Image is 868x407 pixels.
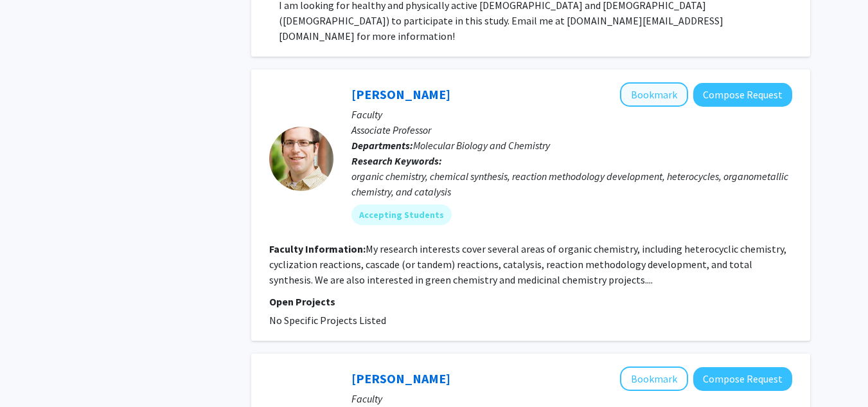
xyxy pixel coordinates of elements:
[351,154,442,167] b: Research Keywords:
[693,367,792,391] button: Compose Request to Jessica Burket
[269,294,792,309] p: Open Projects
[269,242,786,286] fg-read-more: My research interests cover several areas of organic chemistry, including heterocyclic chemistry,...
[620,82,688,107] button: Add Jeffrey Carney to Bookmarks
[693,83,792,107] button: Compose Request to Jeffrey Carney
[10,349,55,397] iframe: Chat
[351,139,413,152] b: Departments:
[351,107,792,122] p: Faculty
[269,314,386,327] span: No Specific Projects Listed
[351,391,792,406] p: Faculty
[351,370,450,386] a: [PERSON_NAME]
[620,366,688,391] button: Add Jessica Burket to Bookmarks
[351,122,792,138] p: Associate Professor
[269,242,366,255] b: Faculty Information:
[351,204,452,225] mat-chip: Accepting Students
[351,168,792,199] div: organic chemistry, chemical synthesis, reaction methodology development, heterocycles, organometa...
[351,86,450,102] a: [PERSON_NAME]
[413,139,550,152] span: Molecular Biology and Chemistry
